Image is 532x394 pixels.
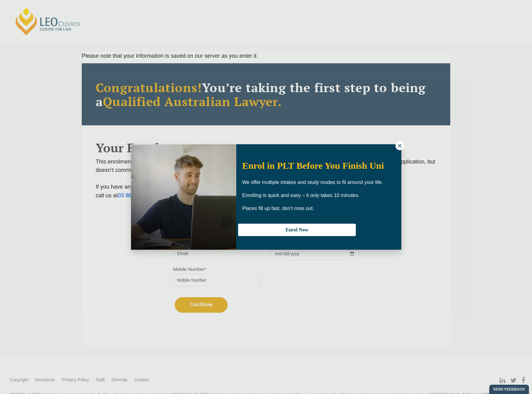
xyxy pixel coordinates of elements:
[242,180,383,185] span: We offer multiple intakes and study modes to fit around your life.
[242,160,384,171] span: Enrol in PLT Before You Finish Uni
[395,141,404,150] button: Close
[242,206,314,211] span: Places fill up fast, don’t miss out.
[491,352,517,378] iframe: LiveChat chat widget
[242,193,360,198] span: Enrolling is quick and easy – it only takes 10 minutes.
[238,224,356,236] button: Enrol Now
[131,144,236,250] img: Woman in yellow blouse holding folders looking to the right and smiling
